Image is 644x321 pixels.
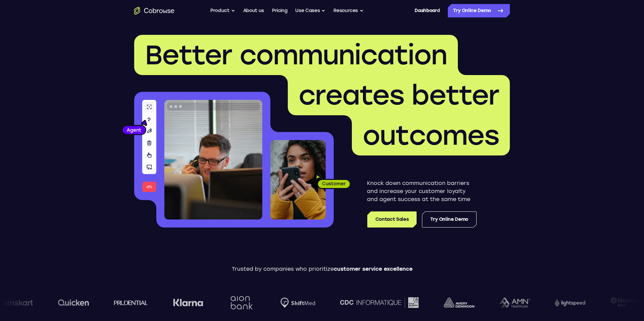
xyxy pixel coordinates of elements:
button: Product [210,4,235,17]
img: avery-dennison [440,298,470,308]
img: Aion Bank [224,289,251,316]
img: Klarna [169,299,199,307]
button: Use Cases [295,4,325,17]
img: A customer holding their phone [270,140,326,219]
a: Pricing [272,4,287,17]
img: AMN Healthcare [495,298,526,308]
a: Try Online Demo [448,4,510,17]
a: Dashboard [415,4,440,17]
button: Resources [333,4,364,17]
img: CDC Informatique [336,297,415,308]
span: Better communication [145,39,447,71]
a: Try Online Demo [422,211,477,228]
p: Knock down communication barriers and increase your customer loyalty and agent success at the sam... [367,179,477,203]
a: About us [243,4,264,17]
img: Lightspeed [551,299,581,306]
span: creates better [299,79,499,111]
img: A customer support agent talking on the phone [164,100,262,219]
img: prudential [110,300,144,305]
a: Contact Sales [367,211,417,228]
a: Go to the home page [134,7,174,15]
span: customer service excellence [334,266,413,272]
span: outcomes [363,119,499,151]
img: Shiftmed [276,298,311,308]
